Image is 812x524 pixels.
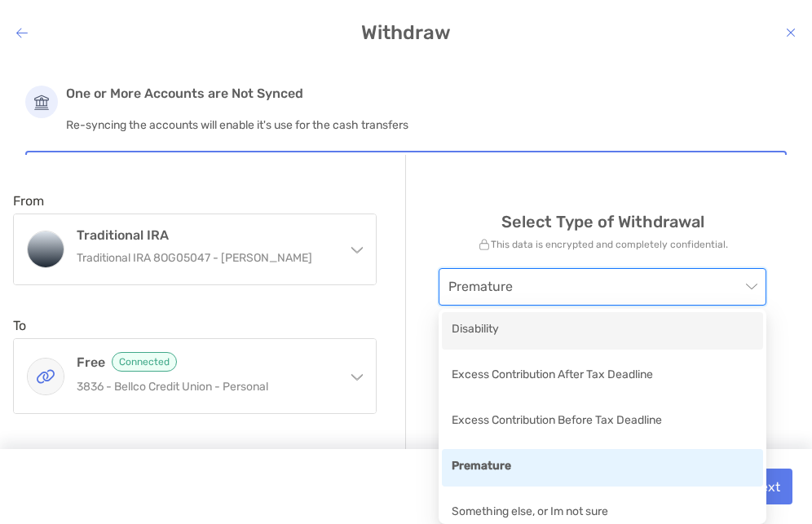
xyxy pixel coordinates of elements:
[77,376,345,397] p: 3836 - Bellco Credit Union - Personal
[452,320,753,341] div: Disability
[442,403,763,441] div: Excess Contribution Before Tax Deadline
[13,318,26,333] label: To
[77,352,345,372] h4: Free
[66,118,787,132] p: Re-syncing the accounts will enable it's use for the cash transfers
[442,312,763,350] div: Disability
[77,227,345,243] h4: Traditional IRA
[112,352,177,372] span: Connected
[442,449,763,487] div: Premature
[452,457,753,478] div: Premature
[452,412,753,432] div: Excess Contribution Before Tax Deadline
[442,358,763,395] div: Excess Contribution After Tax Deadline
[77,248,345,268] p: Traditional IRA 8OG05047 - [PERSON_NAME]
[28,231,64,267] img: Traditional IRA
[452,366,753,386] div: Excess Contribution After Tax Deadline
[478,238,491,251] img: lock
[66,86,787,110] p: One or More Accounts are Not Synced
[439,235,766,255] p: This data is encrypted and completely confidential.
[439,212,766,231] h3: Select Type of Withdrawal
[28,359,64,394] img: Free
[452,503,753,523] div: Something else, or Im not sure
[25,151,787,183] button: Re-sync Account
[25,86,58,118] img: Account Icon
[13,193,44,209] label: From
[448,269,757,305] span: Premature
